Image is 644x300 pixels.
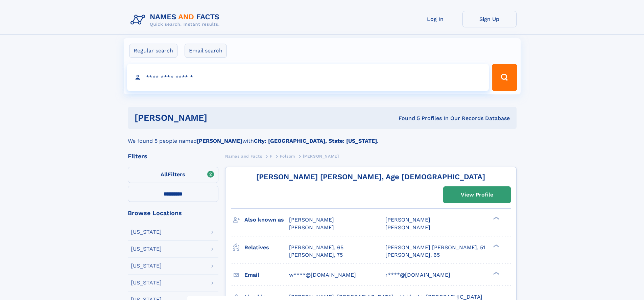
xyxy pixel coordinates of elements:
[400,294,482,300] span: Valdosta, [GEOGRAPHIC_DATA]
[289,251,343,259] a: [PERSON_NAME], 75
[131,280,162,285] div: [US_STATE]
[492,244,500,248] div: ❯
[127,64,489,91] input: search input
[289,244,343,251] a: [PERSON_NAME], 65
[385,244,485,251] a: [PERSON_NAME] [PERSON_NAME], 51
[256,172,485,181] a: [PERSON_NAME] [PERSON_NAME], Age [DEMOGRAPHIC_DATA]
[303,115,510,122] div: Found 5 Profiles In Our Records Database
[244,269,289,281] h3: Email
[128,129,517,145] div: We found 5 people named with .
[270,154,272,159] span: F
[131,263,162,269] div: [US_STATE]
[135,114,303,122] h1: [PERSON_NAME]
[128,11,225,29] img: Logo Names and Facts
[492,271,500,275] div: ❯
[244,214,289,226] h3: Also known as
[303,154,339,159] span: [PERSON_NAME]
[461,187,493,203] div: View Profile
[385,251,440,259] a: [PERSON_NAME], 65
[289,216,334,223] span: [PERSON_NAME]
[128,153,218,159] div: Filters
[492,64,517,91] button: Search Button
[128,210,218,216] div: Browse Locations
[161,171,168,178] span: All
[280,152,295,160] a: Folsom
[408,11,462,27] a: Log In
[385,216,430,223] span: [PERSON_NAME]
[128,167,218,183] label: Filters
[289,294,393,300] span: [PERSON_NAME], [GEOGRAPHIC_DATA]
[254,138,377,144] b: City: [GEOGRAPHIC_DATA], State: [US_STATE]
[131,229,162,235] div: [US_STATE]
[385,224,430,231] span: [PERSON_NAME]
[225,152,262,160] a: Names and Facts
[462,11,517,27] a: Sign Up
[270,152,272,160] a: F
[289,224,334,231] span: [PERSON_NAME]
[129,44,177,58] label: Regular search
[280,154,295,159] span: Folsom
[492,216,500,221] div: ❯
[244,242,289,253] h3: Relatives
[185,44,227,58] label: Email search
[197,138,242,144] b: [PERSON_NAME]
[131,246,162,252] div: [US_STATE]
[444,187,510,203] a: View Profile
